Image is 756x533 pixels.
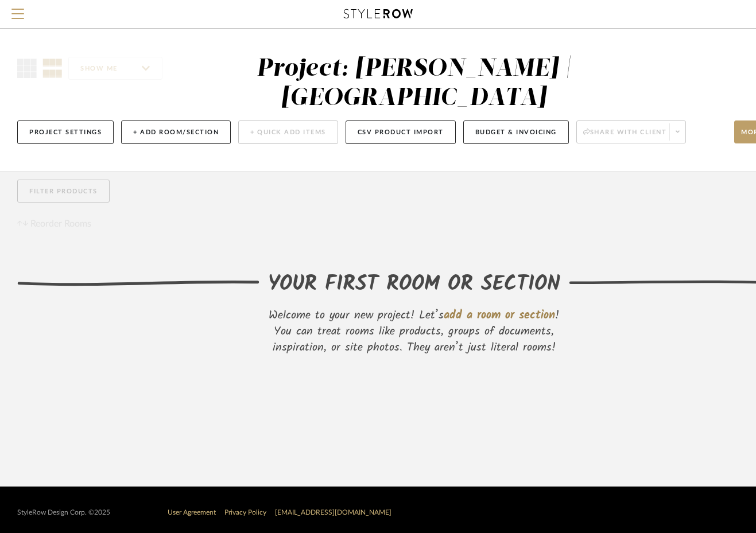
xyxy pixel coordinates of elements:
[583,128,667,145] span: Share with client
[224,509,266,516] a: Privacy Policy
[257,57,572,110] div: Project: [PERSON_NAME] | [GEOGRAPHIC_DATA]
[17,180,110,203] button: Filter Products
[30,217,91,231] span: Reorder Rooms
[275,509,391,516] a: [EMAIL_ADDRESS][DOMAIN_NAME]
[268,269,560,300] div: YOUR FIRST ROOM OR SECTION
[17,508,110,517] div: StyleRow Design Corp. ©2025
[121,120,231,144] button: + Add Room/Section
[168,509,216,516] a: User Agreement
[259,308,569,356] div: Welcome to your new project! Let’s ! You can treat rooms like products, groups of documents, insp...
[444,306,555,325] span: add a room or section
[17,120,114,144] button: Project Settings
[17,280,259,286] img: lefthand-divider.svg
[238,120,338,144] button: + Quick Add Items
[346,120,456,144] button: CSV Product Import
[463,120,569,144] button: Budget & Invoicing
